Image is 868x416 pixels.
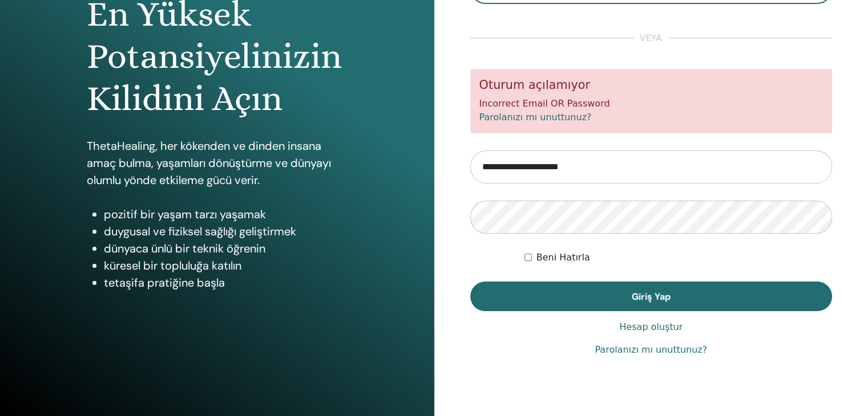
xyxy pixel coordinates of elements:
[104,257,348,274] li: küresel bir topluluğa katılın
[524,251,832,264] div: Keep me authenticated indefinitely or until I manually logout
[619,320,683,334] a: Hesap oluştur
[470,69,833,133] div: Incorrect Email OR Password
[479,78,823,92] h5: Oturum açılamıyor
[87,137,348,189] p: ThetaHealing, her kökenden ve dinden insana amaç bulma, yaşamları dönüştürme ve dünyayı olumlu yö...
[632,291,671,303] span: Giriş Yap
[536,251,590,264] label: Beni Hatırla
[104,206,348,223] li: pozitif bir yaşam tarzı yaşamak
[595,343,707,357] a: Parolanızı mı unuttunuz?
[104,240,348,257] li: dünyaca ünlü bir teknik öğrenin
[479,112,592,123] a: Parolanızı mı unuttunuz?
[104,274,348,291] li: tetaşifa pratiğine başla
[470,282,833,311] button: Giriş Yap
[634,31,668,45] span: veya
[104,223,348,240] li: duygusal ve fiziksel sağlığı geliştirmek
